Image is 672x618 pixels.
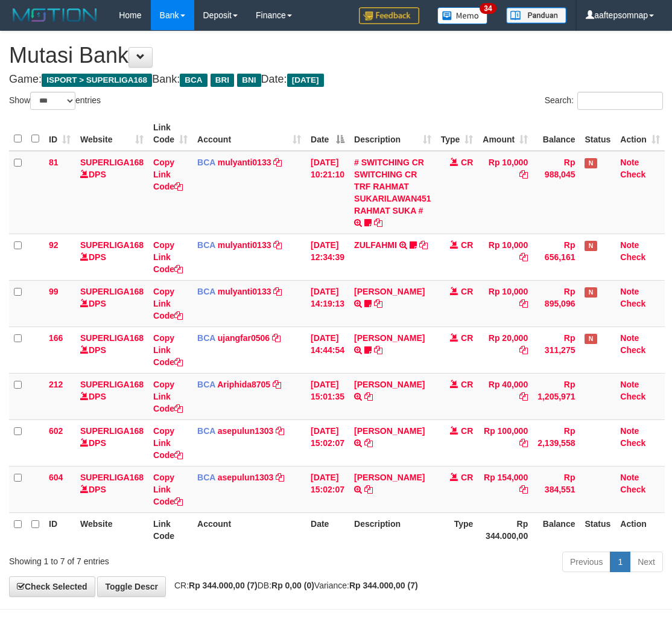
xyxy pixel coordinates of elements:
span: 99 [49,287,59,296]
a: Copy SUGIARTO ZAINAL to clipboard [364,438,373,448]
th: Balance [533,512,580,547]
a: Copy Rp 100,000 to clipboard [519,438,528,448]
td: [DATE] 14:19:13 [306,280,349,327]
th: Status [580,116,615,151]
div: Showing 1 to 7 of 7 entries [9,550,271,567]
a: Copy ujangfar0506 to clipboard [272,333,281,343]
a: Previous [562,552,610,572]
a: Check [620,252,645,262]
td: [DATE] 10:21:10 [306,151,349,234]
img: Feedback.jpg [359,7,419,24]
th: Type: activate to sort column ascending [436,116,478,151]
img: panduan.png [506,7,566,24]
span: 81 [49,158,59,167]
th: Link Code: activate to sort column ascending [148,116,192,151]
a: Note [620,158,639,167]
span: 602 [49,426,63,436]
h4: Game: Bank: Date: [9,74,663,86]
a: Copy ARIF YULIANTO to clipboard [364,392,373,401]
td: [DATE] 12:34:39 [306,234,349,280]
a: Check [620,345,645,355]
th: Status [580,512,615,547]
a: Note [620,473,639,482]
a: Copy mulyanti0133 to clipboard [273,240,282,250]
a: SUPERLIGA168 [80,240,144,250]
a: Copy Link Code [153,473,183,506]
strong: Rp 0,00 (0) [271,581,314,590]
td: Rp 100,000 [478,419,533,466]
th: Website [75,512,148,547]
span: CR [461,333,473,343]
span: BCA [197,426,215,436]
span: 604 [49,473,63,482]
a: 1 [610,552,630,572]
td: DPS [75,234,148,280]
a: Copy Rp 10,000 to clipboard [519,170,528,179]
strong: Rp 344.000,00 (7) [349,581,418,590]
a: Check [620,299,645,308]
a: Copy Link Code [153,380,183,413]
a: Note [620,287,639,296]
span: CR [461,287,473,296]
a: Next [630,552,663,572]
td: [DATE] 15:02:07 [306,466,349,512]
a: Copy Link Code [153,158,183,191]
th: Description: activate to sort column ascending [349,116,436,151]
a: Check Selected [9,576,95,597]
td: Rp 895,096 [533,280,580,327]
select: Showentries [30,92,75,110]
input: Search: [577,92,663,110]
img: Button%20Memo.svg [437,7,488,24]
a: Copy Rp 10,000 to clipboard [519,299,528,308]
td: Rp 40,000 [478,373,533,419]
a: Copy asepulun1303 to clipboard [276,473,284,482]
th: Account [192,512,306,547]
td: DPS [75,373,148,419]
th: ID: activate to sort column ascending [44,116,75,151]
a: Copy ZULFAHMI to clipboard [419,240,428,250]
span: CR [461,380,473,389]
td: Rp 20,000 [478,327,533,373]
span: Has Note [585,287,597,298]
a: Copy # SWITCHING CR SWITCHING CR TRF RAHMAT SUKARILAWAN451 RAHMAT SUKA # to clipboard [374,218,382,228]
td: Rp 2,139,558 [533,419,580,466]
span: Has Note [585,334,597,344]
span: BNI [237,74,261,87]
td: Rp 1,205,971 [533,373,580,419]
a: SUPERLIGA168 [80,426,144,436]
a: Copy ZAENAL ABIDIN to clipboard [364,485,373,494]
th: Website: activate to sort column ascending [75,116,148,151]
a: Ariphida8705 [217,380,270,389]
span: ISPORT > SUPERLIGA168 [42,74,152,87]
span: CR [461,240,473,250]
a: [PERSON_NAME] [354,287,425,296]
span: BCA [180,74,207,87]
a: Copy Link Code [153,287,183,320]
td: [DATE] 15:01:35 [306,373,349,419]
a: SUPERLIGA168 [80,158,144,167]
td: [DATE] 14:44:54 [306,327,349,373]
a: mulyanti0133 [218,240,271,250]
th: Action [615,512,665,547]
a: [PERSON_NAME] [354,426,425,436]
a: Check [620,485,645,494]
span: CR [461,158,473,167]
td: Rp 10,000 [478,280,533,327]
span: CR: DB: Variance: [168,581,418,590]
a: Note [620,333,639,343]
a: Copy mulyanti0133 to clipboard [273,287,282,296]
td: Rp 656,161 [533,234,580,280]
th: ID [44,512,75,547]
a: # SWITCHING CR SWITCHING CR TRF RAHMAT SUKARILAWAN451 RAHMAT SUKA # [354,158,431,215]
span: BCA [197,333,215,343]
a: Copy Rp 10,000 to clipboard [519,252,528,262]
span: 34 [480,3,496,14]
a: [PERSON_NAME] [354,473,425,482]
strong: Rp 344.000,00 (7) [189,581,258,590]
span: Has Note [585,158,597,168]
a: Toggle Descr [97,576,166,597]
a: SUPERLIGA168 [80,473,144,482]
th: Rp 344.000,00 [478,512,533,547]
span: Has Note [585,241,597,251]
td: DPS [75,151,148,234]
